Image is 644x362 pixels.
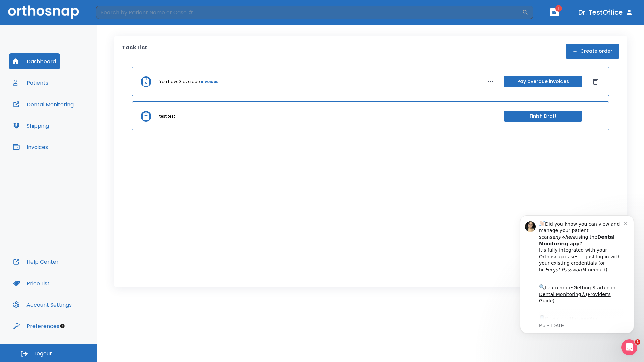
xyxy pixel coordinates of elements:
[96,6,522,19] input: Search by Patient Name or Case #
[510,207,644,359] iframe: Intercom notifications message
[159,79,200,85] p: You have 3 overdue
[590,76,601,87] button: Dismiss
[9,318,63,334] button: Preferences
[8,5,79,19] img: Orthosnap
[34,350,52,357] span: Logout
[9,53,60,69] button: Dashboard
[635,339,640,345] span: 1
[59,323,65,329] div: Tooltip anchor
[9,297,76,313] button: Account Settings
[621,339,637,355] iframe: Intercom live chat
[566,44,619,59] button: Create order
[576,6,636,18] button: Dr. TestOffice
[504,111,582,122] button: Finish Draft
[555,5,562,12] span: 1
[9,139,52,155] button: Invoices
[201,79,218,85] a: invoices
[9,254,63,270] button: Help Center
[9,275,54,291] button: Price List
[9,118,53,134] button: Shipping
[504,76,582,87] button: Pay overdue invoices
[122,44,147,59] p: Task List
[9,96,78,112] button: Dental Monitoring
[9,75,52,91] button: Patients
[159,113,175,119] p: test test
